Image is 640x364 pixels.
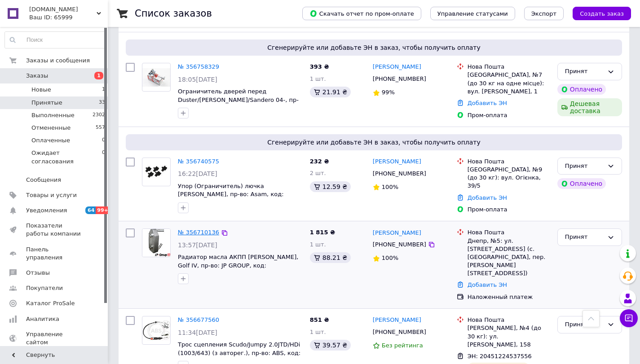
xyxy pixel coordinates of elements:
[557,98,622,116] div: Дешевая доставка
[142,68,170,87] img: Фото товару
[310,329,326,335] span: 1 шт.
[26,222,83,238] span: Показатели работы компании
[26,269,50,277] span: Отзывы
[430,7,515,20] button: Управление статусами
[565,232,604,242] div: Принят
[382,254,398,261] span: 100%
[557,84,606,95] div: Оплачено
[468,158,550,166] div: Нова Пошта
[565,67,604,76] div: Принят
[26,191,77,199] span: Товары и услуги
[310,229,335,236] span: 1 815 ₴
[142,316,171,345] a: Фото товару
[373,158,421,166] a: [PERSON_NAME]
[468,63,550,71] div: Нова Пошта
[468,237,550,278] div: Днепр, №5: ул. [STREET_ADDRESS] (с. [GEOGRAPHIC_DATA], пер. [PERSON_NAME][STREET_ADDRESS])
[26,299,75,307] span: Каталог ProSale
[129,43,618,52] span: Сгенерируйте или добавьте ЭН в заказ, чтобы получить оплату
[382,89,395,96] span: 99%
[373,316,421,325] a: [PERSON_NAME]
[142,158,171,186] a: Фото товару
[468,100,507,106] a: Добавить ЭН
[129,138,618,147] span: Сгенерируйте или добавьте ЭН в заказ, чтобы получить оплату
[178,183,284,206] a: Упор (Ограничитель) лючка [PERSON_NAME], пр-во: Asam, код: 30802
[93,111,105,119] span: 2302
[468,228,550,237] div: Нова Пошта
[371,239,428,250] div: [PHONE_NUMBER]
[31,111,75,119] span: Выполненные
[310,170,326,176] span: 2 шт.
[310,63,329,70] span: 393 ₴
[373,229,421,237] a: [PERSON_NAME]
[310,87,351,97] div: 21.91 ₴
[178,329,217,336] span: 11:34[DATE]
[5,32,106,48] input: Поиск
[102,136,105,145] span: 0
[310,158,329,165] span: 232 ₴
[31,149,102,165] span: Ожидает согласования
[26,330,83,346] span: Управление сайтом
[310,252,351,263] div: 88.21 ₴
[468,194,507,201] a: Добавить ЭН
[178,76,217,83] span: 18:05[DATE]
[96,206,110,214] span: 99+
[29,13,108,22] div: Ваш ID: 65999
[31,136,70,145] span: Оплаченные
[99,99,105,107] span: 33
[31,124,71,132] span: Отмененные
[31,86,51,94] span: Новые
[178,88,299,111] span: Ограничитель дверей перед Duster/[PERSON_NAME]/Sandero 04-, пр-во: Asam, код: 80116
[26,57,90,65] span: Заказы и сообщения
[373,63,421,71] a: [PERSON_NAME]
[142,63,171,92] a: Фото товару
[382,342,423,349] span: Без рейтинга
[310,340,351,351] div: 39.57 ₴
[468,166,550,190] div: [GEOGRAPHIC_DATA], №9 (до 30 кг): вул. Огієнка, 39/5
[437,10,508,17] span: Управление статусами
[468,293,550,301] div: Наложенный платеж
[468,316,550,324] div: Нова Пошта
[102,86,105,94] span: 1
[557,178,606,189] div: Оплачено
[26,206,67,215] span: Уведомления
[371,168,428,180] div: [PHONE_NUMBER]
[468,353,532,360] span: ЭН: 20451224537556
[564,10,631,17] a: Создать заказ
[26,315,59,323] span: Аналитика
[310,181,351,192] div: 12.59 ₴
[178,63,219,70] a: № 356758329
[468,71,550,96] div: [GEOGRAPHIC_DATA], №7 (до 30 кг на одне місце): вул. [PERSON_NAME], 1
[178,316,219,323] a: № 356677560
[468,206,550,214] div: Пром-оплата
[371,73,428,85] div: [PHONE_NUMBER]
[142,162,170,181] img: Фото товару
[85,206,96,214] span: 64
[26,246,83,262] span: Панель управления
[524,7,564,20] button: Экспорт
[135,8,212,19] h1: Список заказов
[371,326,428,338] div: [PHONE_NUMBER]
[310,316,329,323] span: 851 ₴
[102,149,105,165] span: 0
[468,281,507,288] a: Добавить ЭН
[142,228,171,257] a: Фото товару
[382,184,398,190] span: 100%
[26,284,63,292] span: Покупатели
[310,241,326,248] span: 1 шт.
[309,9,414,18] span: Скачать отчет по пром-оплате
[310,75,326,82] span: 1 шт.
[178,241,217,249] span: 13:57[DATE]
[468,111,550,119] div: Пром-оплата
[142,320,170,341] img: Фото товару
[573,7,631,20] button: Создать заказ
[31,99,62,107] span: Принятые
[565,162,604,171] div: Принят
[620,309,638,327] button: Чат с покупателем
[580,10,624,17] span: Создать заказ
[565,320,604,329] div: Принят
[178,254,298,277] a: Радиатор масла АКПП [PERSON_NAME], Golf IV, пр-во: JP GROUP, код: 1113501000
[468,324,550,349] div: [PERSON_NAME], №4 (до 30 кг): ул. [PERSON_NAME], 158
[531,10,556,17] span: Экспорт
